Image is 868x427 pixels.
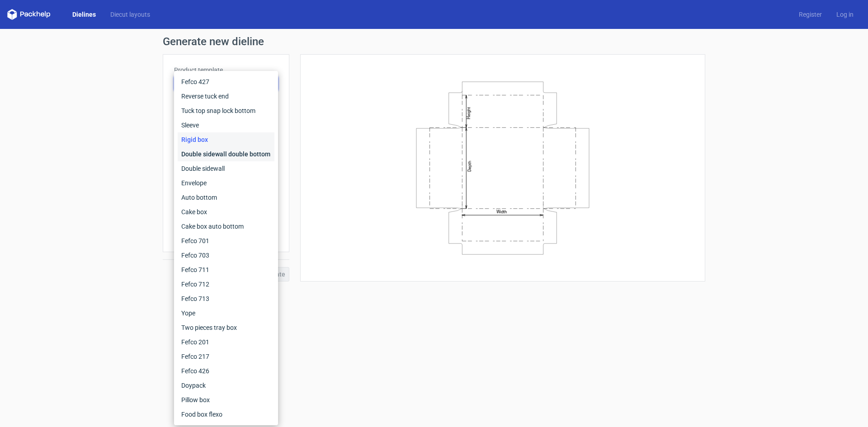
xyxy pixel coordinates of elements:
h1: Generate new dieline [163,36,705,47]
a: Diecut layouts [103,10,157,19]
text: Width [496,209,507,214]
div: Fefco 201 [178,335,274,349]
div: Doypack [178,378,274,393]
div: Tuck top snap lock bottom [178,103,274,118]
div: Fefco 711 [178,263,274,277]
a: Register [792,10,829,19]
div: Fefco 712 [178,277,274,291]
text: Height [466,107,471,119]
div: Cake box [178,205,274,219]
div: Double sidewall double bottom [178,147,274,161]
div: Envelope [178,176,274,190]
div: Food box flexo [178,407,274,422]
div: Pillow box [178,393,274,407]
div: Fefco 703 [178,248,274,263]
text: Depth [467,160,472,171]
div: Sleeve [178,118,274,132]
div: Auto bottom [178,190,274,205]
a: Dielines [65,10,103,19]
div: Two pieces tray box [178,320,274,335]
div: Yope [178,306,274,320]
label: Product template [174,66,278,75]
div: Fefco 713 [178,291,274,306]
div: Fefco 217 [178,349,274,364]
div: Reverse tuck end [178,89,274,103]
div: Fefco 426 [178,364,274,378]
div: Fefco 701 [178,234,274,248]
div: Double sidewall [178,161,274,176]
div: Fefco 427 [178,75,274,89]
a: Log in [829,10,861,19]
div: Cake box auto bottom [178,219,274,234]
div: Rigid box [178,132,274,147]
